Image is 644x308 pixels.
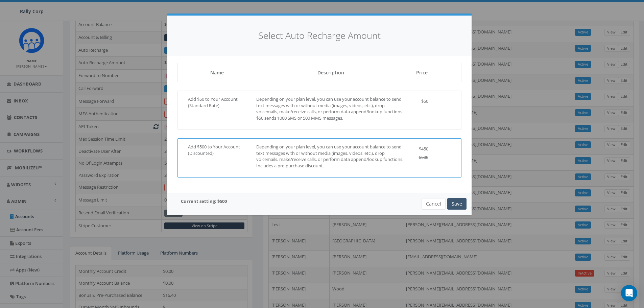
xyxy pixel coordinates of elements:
[621,285,637,301] div: Open Intercom Messenger
[188,144,246,156] p: Add $500 to Your Account (Discounted)
[419,146,428,152] span: $450
[422,198,446,210] button: Cancel
[447,198,467,210] button: Save
[421,98,428,104] span: $50
[188,70,246,75] h5: Name
[419,154,428,160] span: $500
[188,96,246,109] p: Add $50 to Your Account (Standard Rate)
[256,96,405,121] p: Depending on your plan level, you can use your account balance to send text messages with or with...
[256,70,405,75] h5: Description
[256,144,405,169] p: Depending on your plan level, you can use your account balance to send text messages with or with...
[177,29,461,42] h4: Select Auto Recharge Amount
[181,198,227,205] p: Current setting: $500
[415,70,428,75] h5: Price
